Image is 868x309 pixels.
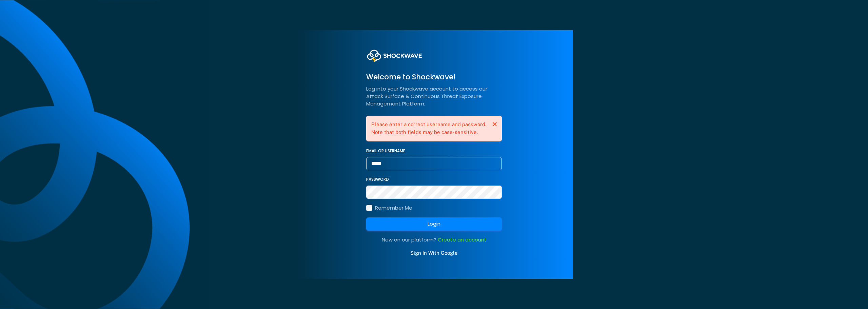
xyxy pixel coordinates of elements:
div: Please enter a correct username and password. Note that both fields may be case-sensitive. [371,121,487,136]
img: Logo [366,46,423,63]
span: New on our platform? [382,236,436,243]
button: Login [366,217,502,231]
label: Password [366,176,389,183]
h4: Welcome to Shockwave! [366,72,502,82]
a: Sign In With Google [410,250,458,256]
label: Remember Me [375,204,412,212]
label: Email or Username [366,147,405,154]
a: Create an account [438,236,487,243]
p: Log into your Shockwave account to access our Attack Surface & Continuous Threat Exposure Managem... [366,85,502,108]
button: Close [488,116,502,133]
